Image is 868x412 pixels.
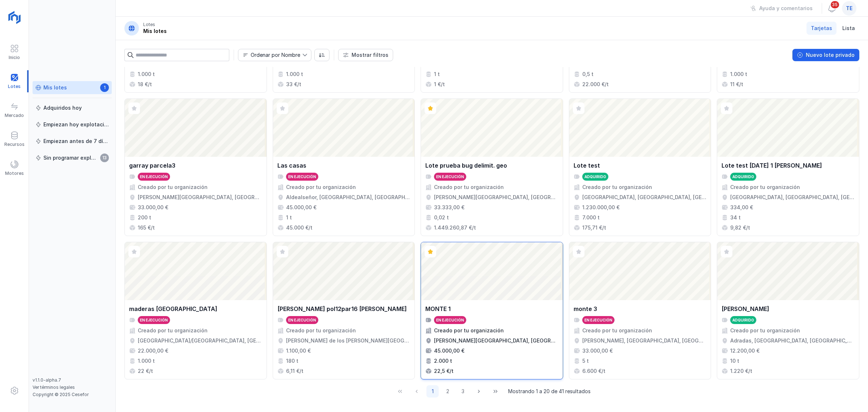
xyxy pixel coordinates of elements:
[582,347,613,354] div: 33.000,00 €
[574,161,600,170] div: Lote test
[732,174,754,179] div: Adquirido
[434,214,449,221] div: 0,02 t
[100,154,109,162] span: 13
[508,388,591,395] span: Mostrando 1 a 20 de 41 resultados
[143,22,155,28] div: Lotes
[582,337,707,344] div: [PERSON_NAME], [GEOGRAPHIC_DATA], [GEOGRAPHIC_DATA], [GEOGRAPHIC_DATA]
[273,242,415,379] a: [PERSON_NAME] pol12par16 [PERSON_NAME]En ejecuciónCreado por tu organización[PERSON_NAME] de los ...
[124,242,267,379] a: maderas [GEOGRAPHIC_DATA]En ejecuciónCreado por tu organización[GEOGRAPHIC_DATA]/[GEOGRAPHIC_DATA...
[5,171,24,176] div: Motores
[730,214,741,221] div: 34 t
[43,154,98,161] div: Sin programar explotación
[582,224,606,231] div: 175,71 €/t
[426,385,439,398] button: Page 1
[251,52,300,58] div: Ordenar por Nombre
[759,5,813,12] div: Ayuda y comentarios
[842,25,855,32] span: Lista
[732,318,754,323] div: Adquirido
[730,71,747,78] div: 1.000 t
[434,337,558,344] div: [PERSON_NAME][GEOGRAPHIC_DATA], [GEOGRAPHIC_DATA], [GEOGRAPHIC_DATA]
[717,98,859,236] a: Lote test [DATE] 1 [PERSON_NAME]AdquiridoCreado por tu organización[GEOGRAPHIC_DATA], [GEOGRAPHIC...
[569,98,711,236] a: Lote testAdquiridoCreado por tu organización[GEOGRAPHIC_DATA], [GEOGRAPHIC_DATA], [GEOGRAPHIC_DAT...
[434,81,445,88] div: 1 €/t
[730,357,739,365] div: 10 t
[582,367,605,375] div: 6.600 €/t
[582,327,652,334] div: Creado por tu organización
[138,184,208,191] div: Creado por tu organización
[730,337,855,344] div: Adradas, [GEOGRAPHIC_DATA], [GEOGRAPHIC_DATA], [GEOGRAPHIC_DATA]
[425,304,451,313] div: MONTE 1
[286,204,316,211] div: 45.000,00 €
[43,138,109,145] div: Empiezan antes de 7 días
[846,5,852,12] span: te
[582,184,652,191] div: Creado por tu organización
[584,318,612,323] div: En ejecución
[277,161,306,170] div: Las casas
[730,194,855,201] div: [GEOGRAPHIC_DATA], [GEOGRAPHIC_DATA], [GEOGRAPHIC_DATA], [GEOGRAPHIC_DATA]
[138,224,155,231] div: 165 €/t
[472,385,486,398] button: Next Page
[338,49,393,61] button: Mostrar filtros
[489,385,502,398] button: Last Page
[138,194,262,201] div: [PERSON_NAME][GEOGRAPHIC_DATA], [GEOGRAPHIC_DATA], [GEOGRAPHIC_DATA]
[434,194,558,201] div: [PERSON_NAME][GEOGRAPHIC_DATA], [GEOGRAPHIC_DATA], [GEOGRAPHIC_DATA]
[584,174,606,179] div: Adquirido
[730,327,800,334] div: Creado por tu organización
[425,161,507,170] div: Lote prueba bug delimit. geo
[33,151,112,164] a: Sin programar explotación13
[33,384,75,390] a: Ver términos legales
[421,98,563,236] a: Lote prueba bug delimit. geoEn ejecuciónCreado por tu organización[PERSON_NAME][GEOGRAPHIC_DATA],...
[434,367,454,375] div: 22,5 €/t
[434,357,452,365] div: 2.000 t
[43,121,109,128] div: Empiezan hoy explotación
[286,347,311,354] div: 1.100,00 €
[286,337,410,344] div: [PERSON_NAME] de los [PERSON_NAME][GEOGRAPHIC_DATA], [GEOGRAPHIC_DATA], [GEOGRAPHIC_DATA]
[124,98,267,236] a: garray parcela3En ejecuciónCreado por tu organización[PERSON_NAME][GEOGRAPHIC_DATA], [GEOGRAPHIC_...
[722,161,822,170] div: Lote test [DATE] 1 [PERSON_NAME]
[143,28,167,35] div: Mis lotes
[582,214,600,221] div: 7.000 t
[421,242,563,379] a: MONTE 1En ejecuciónCreado por tu organización[PERSON_NAME][GEOGRAPHIC_DATA], [GEOGRAPHIC_DATA], [...
[286,367,303,375] div: 6,11 €/t
[434,184,504,191] div: Creado por tu organización
[286,327,356,334] div: Creado por tu organización
[582,204,620,211] div: 1.230.000,00 €
[288,318,316,323] div: En ejecución
[582,194,707,201] div: [GEOGRAPHIC_DATA], [GEOGRAPHIC_DATA], [GEOGRAPHIC_DATA], [GEOGRAPHIC_DATA], [GEOGRAPHIC_DATA]
[5,113,24,118] div: Mercado
[138,337,262,344] div: [GEOGRAPHIC_DATA]/[GEOGRAPHIC_DATA], [GEOGRAPHIC_DATA], [GEOGRAPHIC_DATA], [GEOGRAPHIC_DATA][PERS...
[140,318,168,323] div: En ejecución
[33,135,112,148] a: Empiezan antes de 7 días
[730,184,800,191] div: Creado por tu organización
[33,101,112,114] a: Adquiridos hoy
[43,104,82,112] div: Adquiridos hoy
[434,347,464,354] div: 45.000,00 €
[806,51,855,59] div: Nuevo lote privado
[811,25,832,32] span: Tarjetas
[238,49,302,61] span: Nombre
[138,367,153,375] div: 22 €/t
[286,194,410,201] div: Aldealseñor, [GEOGRAPHIC_DATA], [GEOGRAPHIC_DATA], [GEOGRAPHIC_DATA]
[5,8,24,26] img: logoRight.svg
[730,367,752,375] div: 1.220 €/t
[434,327,504,334] div: Creado por tu organización
[830,0,840,9] span: 35
[33,392,112,398] div: Copyright © 2025 Cesefor
[138,357,155,365] div: 1.000 t
[352,51,388,59] div: Mostrar filtros
[730,204,753,211] div: 334,00 €
[273,98,415,236] a: Las casasEn ejecuciónCreado por tu organizaciónAldealseñor, [GEOGRAPHIC_DATA], [GEOGRAPHIC_DATA],...
[838,22,859,35] a: Lista
[43,84,67,91] div: Mis lotes
[730,347,759,354] div: 12.200,00 €
[138,347,168,354] div: 22.000,00 €
[286,184,356,191] div: Creado por tu organización
[140,174,168,179] div: En ejecución
[4,142,25,147] div: Recursos
[582,71,593,78] div: 0,5 t
[434,204,464,211] div: 33.333,00 €
[129,304,217,313] div: maderas [GEOGRAPHIC_DATA]
[138,81,152,88] div: 18 €/t
[730,81,743,88] div: 11 €/t
[722,304,769,313] div: [PERSON_NAME]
